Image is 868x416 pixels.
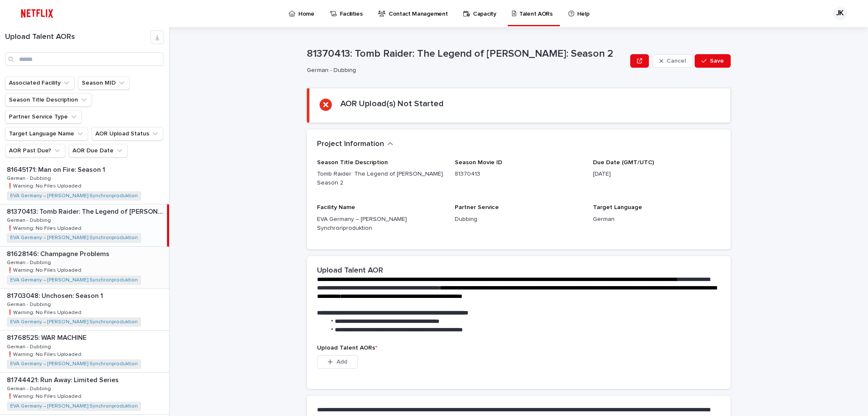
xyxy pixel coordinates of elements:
p: German - Dubbing [7,174,53,182]
h2: Upload Talent AOR [317,266,383,275]
p: 81370413: Tomb Raider: The Legend of Lara Croft: Season 2 [7,206,165,216]
p: 81645171: Man on Fire: Season 1 [7,164,107,174]
button: Associated Facility [5,76,75,90]
p: 81744421: Run Away: Limited Series [7,375,120,384]
span: Cancel [667,58,686,64]
a: EVA Germany – [PERSON_NAME] Synchronproduktion [10,319,138,325]
a: EVA Germany – [PERSON_NAME] Synchronproduktion [10,403,138,409]
input: Search [5,52,164,66]
button: Partner Service Type [5,110,82,124]
p: ❗️Warning: No Files Uploaded [7,308,83,316]
button: Add [317,355,358,369]
p: ❗️Warning: No Files Uploaded [7,182,83,189]
a: EVA Germany – [PERSON_NAME] Synchronproduktion [10,361,138,367]
span: Season Movie ID [455,160,502,165]
p: 81768525: WAR MACHINE [7,332,88,342]
p: ❗️Warning: No Files Uploaded [7,392,83,399]
span: Upload Talent AORs [317,345,377,351]
span: Partner Service [455,204,499,210]
span: Facility Name [317,204,355,210]
p: German - Dubbing [7,258,53,266]
button: Save [695,54,731,68]
p: 81370413 [455,170,582,179]
p: ❗️Warning: No Files Uploaded [7,266,83,273]
h2: Project Information [317,140,384,149]
button: AOR Upload Status [92,127,163,141]
h2: AOR Upload(s) Not Started [340,99,444,109]
p: Dubbing [455,215,582,224]
p: 81628146: Champagne Problems [7,248,111,258]
p: 81703048: Unchosen: Season 1 [7,290,105,300]
p: EVA Germany – [PERSON_NAME] Synchronproduktion [317,215,445,233]
button: AOR Past Due? [5,144,65,157]
p: German [593,215,721,224]
button: Project Information [317,140,393,149]
a: EVA Germany – [PERSON_NAME] Synchronproduktion [10,277,138,283]
button: Season MID [78,76,130,90]
button: Season Title Description [5,93,92,107]
p: German - Dubbing [7,216,53,223]
p: Tomb Raider: The Legend of [PERSON_NAME]: Season 2 [317,170,445,187]
span: Save [710,58,724,64]
span: Target Language [593,204,642,210]
p: ❗️Warning: No Files Uploaded [7,224,83,231]
button: Cancel [652,54,693,68]
div: JK [833,7,847,20]
p: German - Dubbing [307,67,623,74]
p: ❗️Warning: No Files Uploaded [7,350,83,358]
button: Target Language Name [5,127,88,141]
img: ifQbXi3ZQGMSEF7WDB7W [17,5,57,22]
a: EVA Germany – [PERSON_NAME] Synchronproduktion [10,193,138,199]
span: Due Date (GMT/UTC) [593,160,654,165]
p: German - Dubbing [7,384,53,392]
button: AOR Due Date [69,144,128,157]
p: German - Dubbing [7,300,53,308]
p: 81370413: Tomb Raider: The Legend of [PERSON_NAME]: Season 2 [307,48,627,60]
p: German - Dubbing [7,342,53,350]
h1: Upload Talent AORs [5,33,150,42]
span: Add [337,359,347,365]
span: Season Title Description [317,160,388,165]
a: EVA Germany – [PERSON_NAME] Synchronproduktion [10,235,138,241]
p: [DATE] [593,170,721,179]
